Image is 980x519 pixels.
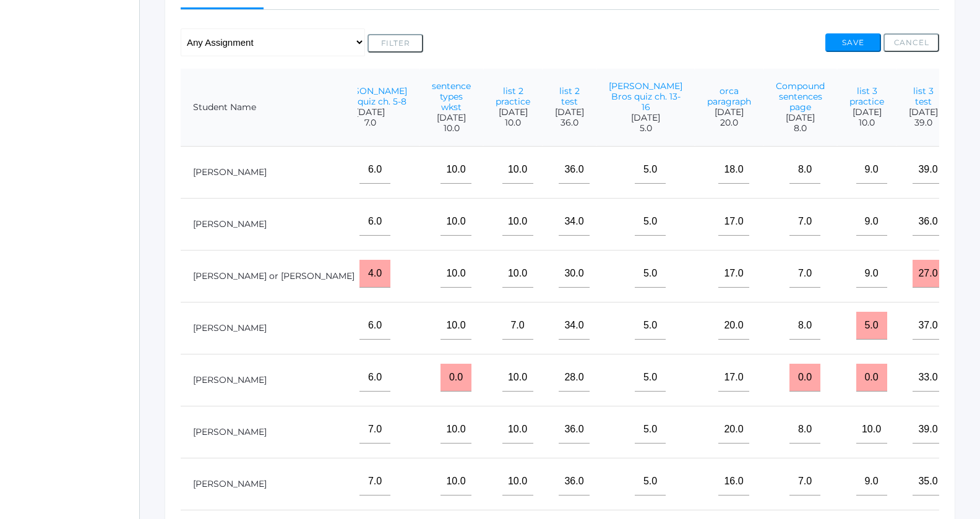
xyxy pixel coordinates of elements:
button: Save [825,33,881,52]
span: [DATE] [496,107,530,118]
a: sentence types wkst [432,80,471,113]
a: list 2 test [559,85,580,107]
a: [PERSON_NAME] [193,374,267,385]
a: Compound sentences page [776,80,825,113]
a: [PERSON_NAME] Bros quiz ch. 5-8 [333,85,407,107]
span: [DATE] [609,113,682,123]
a: [PERSON_NAME] Bros quiz ch. 13-16 [609,80,682,113]
a: [PERSON_NAME] [193,166,267,178]
span: [DATE] [707,107,751,118]
span: 20.0 [707,118,751,128]
button: Filter [367,34,423,53]
a: [PERSON_NAME] [193,478,267,489]
span: 5.0 [609,123,682,134]
span: 39.0 [909,118,938,128]
a: [PERSON_NAME] or [PERSON_NAME] [193,270,355,281]
span: 10.0 [849,118,884,128]
span: 7.0 [333,118,407,128]
span: [DATE] [555,107,584,118]
a: list 3 test [913,85,934,107]
span: [DATE] [849,107,884,118]
th: Student Name [181,69,358,147]
span: 8.0 [776,123,825,134]
span: 10.0 [496,118,530,128]
a: list 2 practice [496,85,530,107]
a: [PERSON_NAME] [193,218,267,229]
span: [DATE] [432,113,471,123]
span: 36.0 [555,118,584,128]
span: 10.0 [432,123,471,134]
span: [DATE] [776,113,825,123]
a: [PERSON_NAME] [193,322,267,333]
a: [PERSON_NAME] [193,426,267,437]
button: Cancel [883,33,939,52]
span: [DATE] [909,107,938,118]
span: [DATE] [333,107,407,118]
a: list 3 practice [849,85,884,107]
a: orca paragraph [707,85,751,107]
